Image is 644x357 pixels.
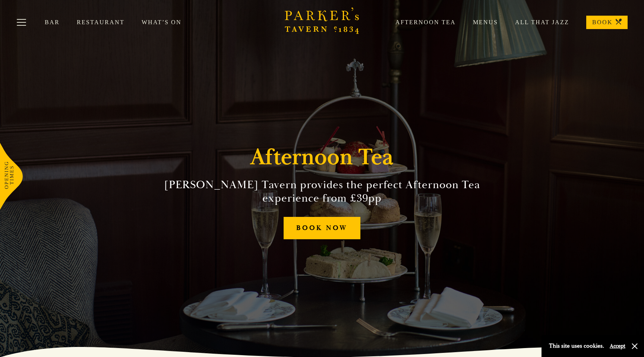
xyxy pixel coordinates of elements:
h1: Afternoon Tea [250,144,394,171]
h2: [PERSON_NAME] Tavern provides the perfect Afternoon Tea experience from £39pp [152,178,492,205]
button: Close and accept [631,342,638,350]
button: Accept [610,342,625,350]
p: This site uses cookies. [549,341,604,351]
a: BOOK NOW [284,217,360,240]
